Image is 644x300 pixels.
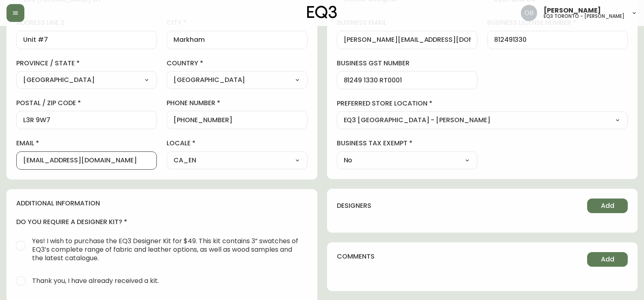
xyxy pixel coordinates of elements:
[587,199,628,213] button: Add
[16,139,157,148] label: email
[32,237,301,262] span: Yes! I wish to purchase the EQ3 Designer Kit for $49. This kit contains 3” swatches of EQ3’s comp...
[337,139,477,148] label: business tax exempt
[601,201,614,210] span: Add
[521,5,537,21] img: 8e0065c524da89c5c924d5ed86cfe468
[32,276,159,285] span: Thank you, I have already received a kit.
[337,99,628,108] label: preferred store location
[337,252,375,261] h4: comments
[337,59,477,68] label: business gst number
[601,255,614,264] span: Add
[167,139,307,148] label: locale
[16,199,308,208] h4: additional information
[337,201,371,210] h4: designers
[16,99,157,108] label: postal / zip code
[587,252,628,267] button: Add
[167,99,307,108] label: phone number
[167,59,307,68] label: country
[307,6,337,19] img: logo
[544,14,624,19] h5: eq3 toronto - [PERSON_NAME]
[16,59,157,68] label: province / state
[544,7,601,14] span: [PERSON_NAME]
[16,218,308,227] h4: do you require a designer kit?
